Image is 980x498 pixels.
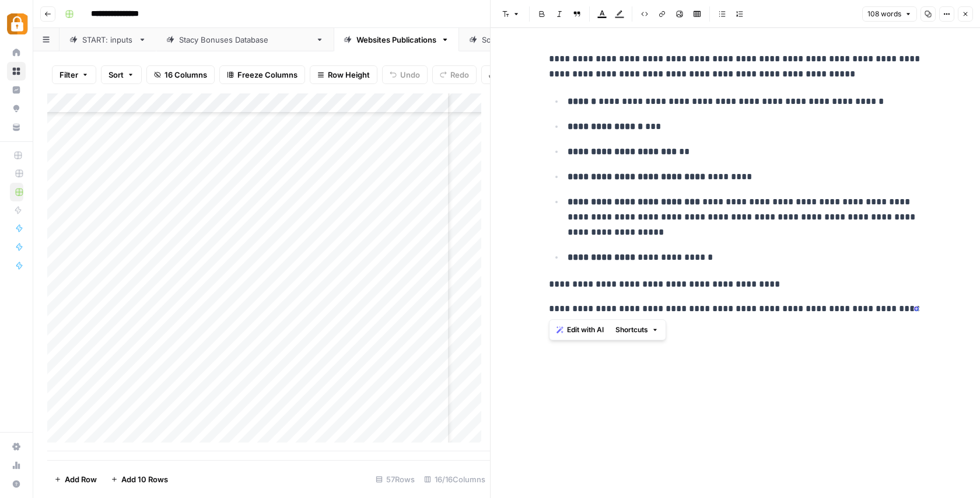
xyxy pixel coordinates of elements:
button: Sort [101,65,142,84]
div: 16/16 Columns [419,470,490,489]
a: Opportunities [7,99,26,118]
span: Redo [450,69,469,81]
button: Freeze Columns [219,65,305,84]
div: [PERSON_NAME] Bonuses Database [179,34,311,46]
img: Adzz Logo [7,13,28,34]
div: Websites Publications [356,34,436,46]
button: Help + Support [7,475,26,493]
span: Undo [400,69,420,81]
button: Row Height [310,65,377,84]
a: Social media publications [459,28,596,51]
span: 108 words [867,9,901,19]
a: Insights [7,81,26,99]
button: Workspace: Adzz [7,9,26,39]
span: Add 10 Rows [121,473,168,485]
span: 16 Columns [164,69,207,81]
span: Row Height [328,69,370,81]
a: Websites Publications [334,28,459,51]
a: [PERSON_NAME] Bonuses Database [156,28,334,51]
a: Home [7,43,26,62]
span: Shortcuts [615,325,648,335]
a: Usage [7,456,26,475]
span: Freeze Columns [237,69,297,81]
a: Browse [7,62,26,81]
span: Add Row [65,473,97,485]
a: Settings [7,437,26,456]
button: 16 Columns [146,65,215,84]
button: Edit with AI [552,322,608,337]
div: Social media publications [482,34,573,46]
a: Your Data [7,118,26,137]
div: 57 Rows [371,470,419,489]
button: Filter [52,65,96,84]
button: Shortcuts [611,322,663,337]
div: To enrich screen reader interactions, please activate Accessibility in Grammarly extension settings [542,47,929,321]
a: START: inputs [60,28,156,51]
button: Add Row [47,470,104,489]
span: Filter [60,69,78,81]
div: START: inputs [82,34,134,46]
button: Redo [432,65,477,84]
button: 108 words [862,6,917,22]
span: Sort [108,69,124,81]
button: Add 10 Rows [104,470,175,489]
button: Undo [382,65,428,84]
span: Edit with AI [567,325,604,335]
